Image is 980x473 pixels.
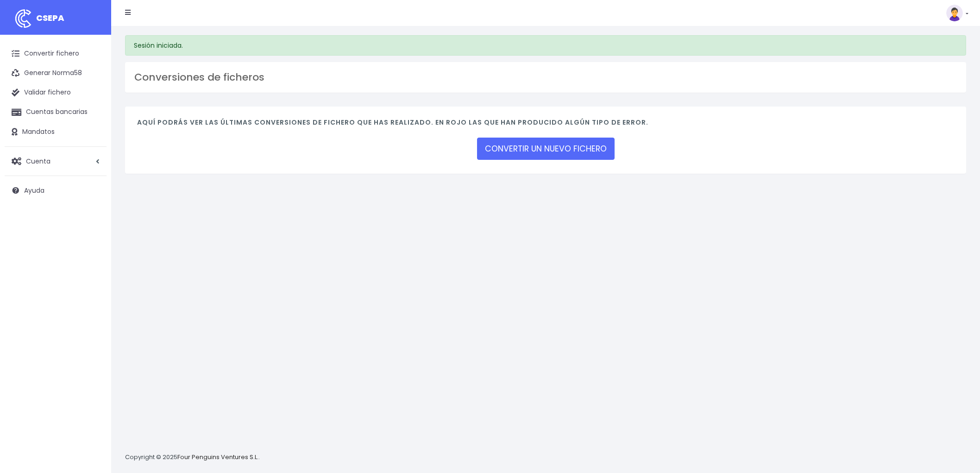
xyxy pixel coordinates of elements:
span: Cuenta [26,156,50,165]
a: Validar fichero [5,83,107,102]
a: Convertir fichero [5,44,107,63]
a: Mandatos [5,122,107,142]
a: Cuentas bancarias [5,102,107,122]
a: Ayuda [5,181,107,200]
a: CONVERTIR UN NUEVO FICHERO [477,138,615,160]
a: Cuenta [5,151,107,171]
a: Four Penguins Ventures S.L. [177,453,258,461]
img: profile [946,5,963,21]
p: Copyright © 2025 . [125,453,260,462]
a: Generar Norma58 [5,63,107,83]
span: Ayuda [24,186,44,195]
img: logo [12,7,35,30]
h3: Conversiones de ficheros [134,71,957,83]
h4: Aquí podrás ver las últimas conversiones de fichero que has realizado. En rojo las que han produc... [137,119,954,131]
span: CSEPA [36,12,64,24]
div: Sesión iniciada. [125,35,966,56]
